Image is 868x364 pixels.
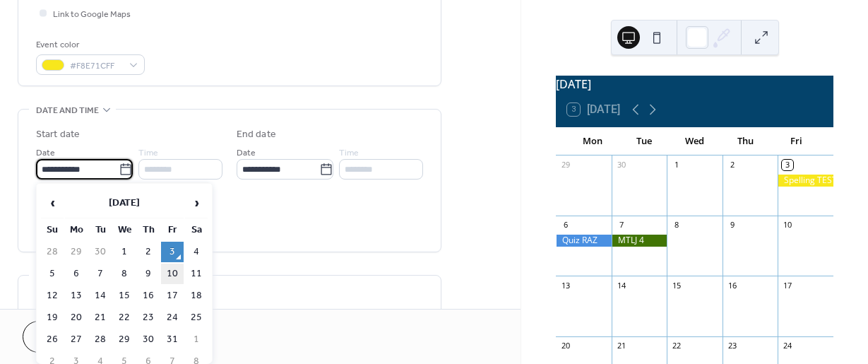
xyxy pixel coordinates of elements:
td: 3 [161,242,184,262]
span: ‹ [42,189,63,217]
th: Th [137,220,160,240]
th: Mo [65,220,88,240]
td: 11 [185,264,208,284]
th: Sa [185,220,208,240]
td: 13 [65,286,88,306]
td: 25 [185,307,208,328]
div: 14 [616,280,626,290]
td: 15 [113,286,136,306]
td: 18 [185,286,208,306]
td: 29 [65,242,88,262]
td: 30 [89,242,112,262]
td: 10 [161,264,184,284]
div: 15 [671,280,682,290]
div: 2 [727,160,737,170]
div: Quiz RAZ [556,235,612,247]
span: Date and time [36,103,99,118]
div: 9 [727,220,737,230]
div: Wed [670,127,720,155]
span: #F8E71CFF [70,59,122,74]
span: Date [36,146,55,160]
div: 10 [782,220,792,230]
td: 20 [65,307,88,328]
div: Problem Solver 5 [778,235,833,247]
div: 3 [782,160,792,170]
td: 17 [161,286,184,306]
div: End date [237,127,276,142]
span: Time [138,146,158,160]
button: Cancel [23,321,109,353]
span: Date [237,146,256,160]
span: Time [339,146,359,160]
div: 1 [671,160,682,170]
div: MTLJ 4 [612,235,667,247]
div: 22 [671,341,682,351]
div: [DATE] [556,76,833,93]
td: 26 [41,329,64,350]
div: 6 [560,220,571,230]
td: 8 [113,264,136,284]
th: Fr [161,220,184,240]
td: 28 [89,329,112,350]
div: 30 [616,160,626,170]
td: 28 [41,242,64,262]
div: 8 [671,220,682,230]
td: 24 [161,307,184,328]
td: 22 [113,307,136,328]
td: 5 [41,264,64,284]
td: 7 [89,264,112,284]
td: 9 [137,264,160,284]
td: 23 [137,307,160,328]
td: 12 [41,286,64,306]
td: 31 [161,329,184,350]
td: 14 [89,286,112,306]
th: Su [41,220,64,240]
div: 24 [782,341,792,351]
td: 16 [137,286,160,306]
div: Thu [720,127,771,155]
th: Tu [89,220,112,240]
div: Mon [567,127,618,155]
th: We [113,220,136,240]
td: 6 [65,264,88,284]
div: 13 [560,280,571,290]
td: 1 [185,329,208,350]
div: 16 [727,280,737,290]
td: 21 [89,307,112,328]
div: 29 [560,160,571,170]
td: 30 [137,329,160,350]
td: 4 [185,242,208,262]
td: 2 [137,242,160,262]
td: 29 [113,329,136,350]
th: [DATE] [65,188,184,218]
div: 7 [616,220,626,230]
div: 23 [727,341,737,351]
div: Start date [36,127,80,142]
div: 21 [616,341,626,351]
td: 27 [65,329,88,350]
span: › [186,189,207,217]
td: 1 [113,242,136,262]
span: Link to Google Maps [53,7,131,22]
div: 20 [560,341,571,351]
div: Event color [36,37,142,52]
div: Tue [619,127,670,155]
div: Fri [771,127,822,155]
td: 19 [41,307,64,328]
div: Spelling TEST 3 [778,175,833,187]
div: 17 [782,280,792,290]
div: Dictée 4 [612,295,667,307]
